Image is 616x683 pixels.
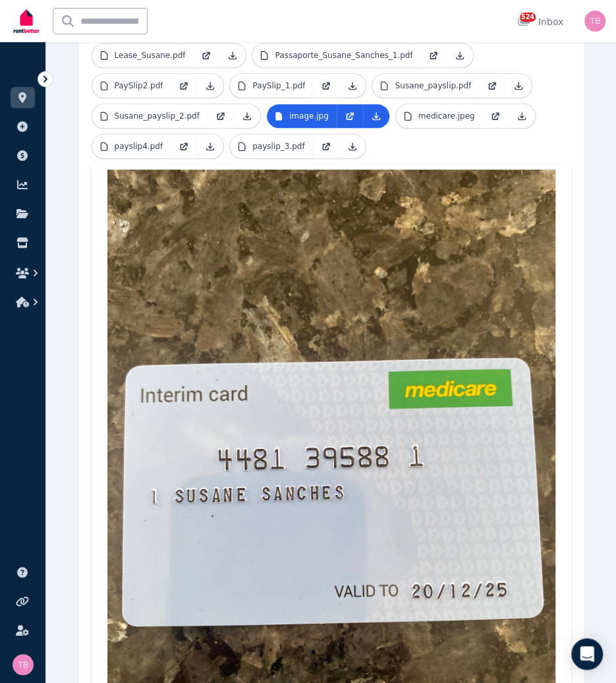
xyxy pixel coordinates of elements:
p: Passaporte_Susane_Sanches_1.pdf [275,50,412,61]
a: Download Attachment [339,134,366,158]
a: Passaporte_Susane_Sanches_1.pdf [252,44,420,67]
p: Susane_payslip.pdf [395,80,471,91]
a: payslip_3.pdf [230,134,313,158]
img: Tracy Barrett [13,654,34,675]
div: Open Intercom Messenger [571,638,603,670]
img: RentBetter [11,5,42,38]
span: 524 [520,13,536,22]
a: medicare.jpeg [396,104,483,128]
a: Open in new Tab [313,74,339,98]
p: PaySlip_1.pdf [252,80,305,91]
a: Open in new Tab [208,104,234,128]
a: Download Attachment [509,104,535,128]
a: Open in new Tab [193,44,219,67]
a: Download Attachment [219,44,246,67]
p: Lease_Susane.pdf [115,50,186,61]
a: Open in new Tab [337,104,363,128]
a: Open in new Tab [482,104,509,128]
a: Susane_payslip.pdf [372,74,479,98]
a: Download Attachment [505,74,532,98]
a: Download Attachment [363,104,389,128]
a: image.jpg [267,104,337,128]
a: PaySlip2.pdf [92,74,171,98]
a: Download Attachment [234,104,260,128]
a: Download Attachment [197,134,223,158]
a: Open in new Tab [171,134,197,158]
p: payslip4.pdf [115,141,163,152]
p: Susane_payslip_2.pdf [115,111,200,121]
p: image.jpg [289,111,329,121]
img: Tracy Barrett [584,11,605,32]
a: payslip4.pdf [92,134,171,158]
a: Download Attachment [447,44,473,67]
p: PaySlip2.pdf [115,80,163,91]
a: Open in new Tab [171,74,197,98]
a: Download Attachment [197,74,223,98]
p: medicare.jpeg [418,111,475,121]
a: Download Attachment [339,74,366,98]
a: PaySlip_1.pdf [230,74,313,98]
div: Inbox [517,15,563,28]
p: payslip_3.pdf [252,141,305,152]
a: Open in new Tab [420,44,447,67]
a: Open in new Tab [313,134,339,158]
a: Susane_payslip_2.pdf [92,104,208,128]
a: Open in new Tab [479,74,505,98]
a: Lease_Susane.pdf [92,44,194,67]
